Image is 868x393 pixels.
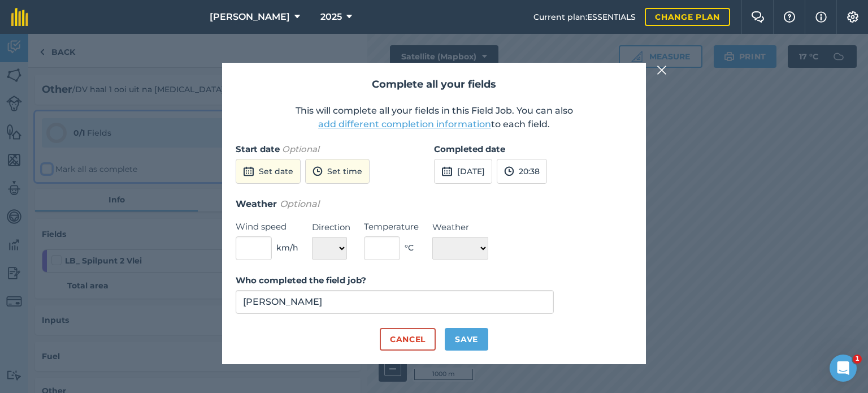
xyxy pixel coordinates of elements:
label: Temperature [364,220,419,234]
span: ° C [405,241,414,254]
button: Set time [305,159,370,184]
iframe: Intercom live chat [830,355,857,382]
h2: Complete all your fields [236,76,632,93]
img: svg+xml;base64,PD94bWwgdmVyc2lvbj0iMS4wIiBlbmNvZGluZz0idXRmLTgiPz4KPCEtLSBHZW5lcmF0b3I6IEFkb2JlIE... [504,165,514,178]
span: 2025 [320,10,342,24]
span: Current plan : ESSENTIALS [533,11,636,23]
em: Optional [280,198,319,209]
label: Weather [432,221,488,234]
img: svg+xml;base64,PD94bWwgdmVyc2lvbj0iMS4wIiBlbmNvZGluZz0idXRmLTgiPz4KPCEtLSBHZW5lcmF0b3I6IEFkb2JlIE... [243,165,254,178]
span: [PERSON_NAME] [210,10,290,24]
label: Wind speed [236,220,298,234]
img: svg+xml;base64,PD94bWwgdmVyc2lvbj0iMS4wIiBlbmNvZGluZz0idXRmLTgiPz4KPCEtLSBHZW5lcmF0b3I6IEFkb2JlIE... [313,165,323,178]
img: fieldmargin Logo [11,8,28,26]
span: 1 [853,355,862,364]
img: svg+xml;base64,PD94bWwgdmVyc2lvbj0iMS4wIiBlbmNvZGluZz0idXRmLTgiPz4KPCEtLSBHZW5lcmF0b3I6IEFkb2JlIE... [441,165,453,178]
strong: Completed date [434,144,505,154]
strong: Start date [236,144,280,154]
a: Change plan [645,8,730,26]
button: 20:38 [497,159,547,184]
button: Save [445,328,488,351]
strong: Who completed the field job? [236,275,366,286]
img: svg+xml;base64,PHN2ZyB4bWxucz0iaHR0cDovL3d3dy53My5vcmcvMjAwMC9zdmciIHdpZHRoPSIxNyIgaGVpZ2h0PSIxNy... [815,10,827,24]
span: km/h [276,241,298,254]
label: Direction [312,221,350,234]
em: Optional [282,144,319,154]
img: A question mark icon [783,11,796,23]
button: Set date [236,159,301,184]
img: A cog icon [846,11,860,23]
img: Two speech bubbles overlapping with the left bubble in the forefront [751,11,765,23]
h3: Weather [236,197,632,211]
button: Cancel [380,328,436,351]
img: svg+xml;base64,PHN2ZyB4bWxucz0iaHR0cDovL3d3dy53My5vcmcvMjAwMC9zdmciIHdpZHRoPSIyMiIgaGVpZ2h0PSIzMC... [657,63,667,77]
button: add different completion information [318,118,491,131]
button: [DATE] [434,159,492,184]
p: This will complete all your fields in this Field Job. You can also to each field. [236,104,632,131]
